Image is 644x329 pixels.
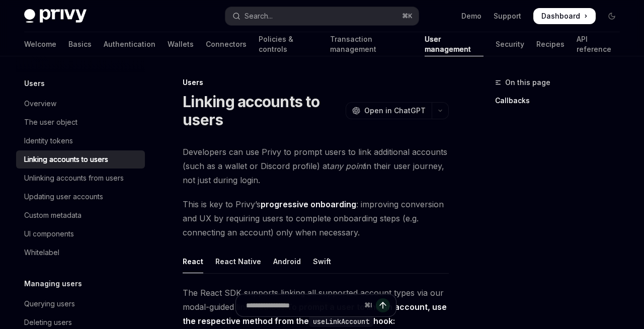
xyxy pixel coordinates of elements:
[604,8,620,24] button: Toggle dark mode
[16,95,145,113] a: Overview
[246,294,360,316] input: Ask a question...
[16,295,145,313] a: Querying users
[16,188,145,206] a: Updating user accounts
[16,243,145,262] a: Whitelabel
[24,228,74,240] div: UI components
[24,135,73,147] div: Identity tokens
[24,116,77,128] div: The user object
[330,32,413,56] a: Transaction management
[168,32,194,56] a: Wallets
[16,150,145,169] a: Linking accounts to users
[24,246,59,259] div: Whitelabel
[24,298,75,310] div: Querying users
[16,113,145,131] a: The user object
[225,7,419,25] button: Open search
[24,191,103,203] div: Updating user accounts
[24,153,108,166] div: Linking accounts to users
[24,9,87,23] img: dark logo
[376,298,390,312] button: Send message
[495,93,628,109] a: Callbacks
[183,145,449,187] span: Developers can use Privy to prompt users to link additional accounts (such as a wallet or Discord...
[104,32,155,56] a: Authentication
[183,286,449,328] span: The React SDK supports linking all supported account types via our modal-guided link methods.
[496,32,524,56] a: Security
[24,98,56,110] div: Overview
[183,197,449,239] span: This is key to Privy’s : improving conversion and UX by requiring users to complete onboarding st...
[24,77,45,90] h5: Users
[24,32,56,56] a: Welcome
[16,132,145,150] a: Identity tokens
[16,206,145,224] a: Custom metadata
[245,10,273,22] div: Search...
[24,172,124,184] div: Unlinking accounts from users
[541,11,580,21] span: Dashboard
[206,32,247,56] a: Connectors
[183,250,203,273] div: React
[577,32,620,56] a: API reference
[259,32,318,56] a: Policies & controls
[215,250,261,273] div: React Native
[273,250,301,273] div: Android
[261,199,356,209] strong: progressive onboarding
[505,76,550,89] span: On this page
[16,169,145,187] a: Unlinking accounts from users
[330,161,365,171] em: any point
[346,102,432,119] button: Open in ChatGPT
[24,316,72,328] div: Deleting users
[68,32,92,56] a: Basics
[183,77,449,88] div: Users
[313,250,331,273] div: Swift
[536,32,565,56] a: Recipes
[494,11,521,21] a: Support
[364,106,426,116] span: Open in ChatGPT
[16,225,145,243] a: UI components
[461,11,481,21] a: Demo
[24,278,82,290] h5: Managing users
[24,209,82,221] div: Custom metadata
[183,93,342,129] h1: Linking accounts to users
[425,32,483,56] a: User management
[533,8,596,24] a: Dashboard
[402,12,413,20] span: ⌘ K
